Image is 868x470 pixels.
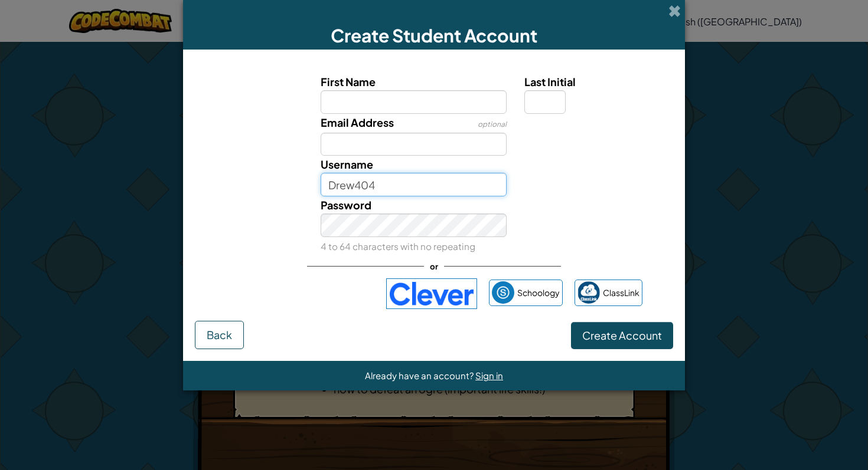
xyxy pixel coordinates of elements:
img: schoology.png [492,281,514,304]
span: First Name [321,75,376,88]
iframe: Sign in with Google Button [220,281,380,307]
span: Username [321,157,373,171]
span: Schoology [517,284,560,301]
span: ClassLink [603,284,639,301]
button: Create Account [571,322,673,349]
span: Already have an account? [365,370,475,381]
span: Create Account [582,328,662,342]
span: Create Student Account [331,24,537,47]
a: Sign in [475,370,503,381]
span: Last Initial [524,75,576,88]
img: clever-logo-blue.png [386,278,477,309]
span: Back [207,328,232,341]
span: Password [321,198,371,212]
span: optional [478,120,507,129]
button: Back [195,321,244,349]
small: 4 to 64 characters with no repeating [321,241,475,252]
span: or [424,258,444,275]
img: classlink-logo-small.png [577,281,600,304]
span: Email Address [321,116,394,129]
